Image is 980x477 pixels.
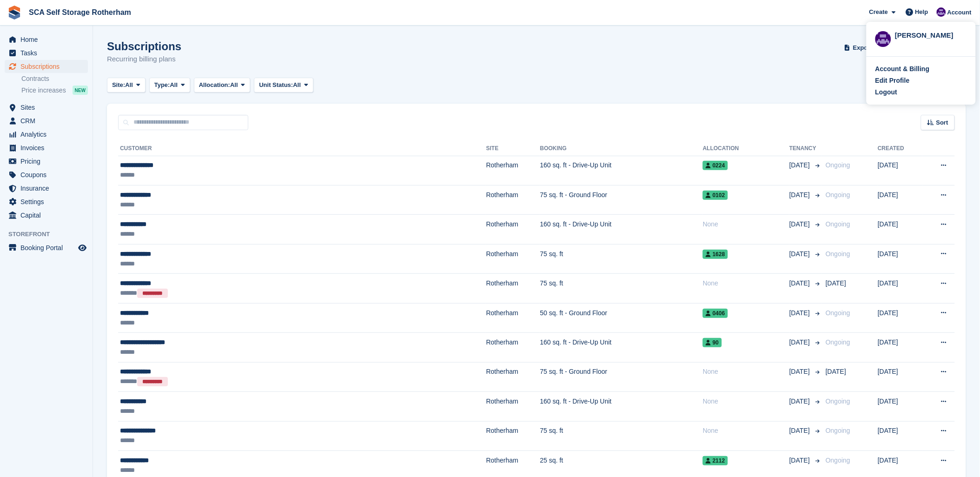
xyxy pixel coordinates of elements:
span: [DATE] [789,278,812,288]
span: [DATE] [789,219,812,229]
span: 0102 [703,191,728,200]
td: Rotherham [486,362,540,392]
td: 75 sq. ft [540,244,703,273]
img: Kelly Neesham [875,31,891,47]
td: 160 sq. ft - Drive-Up Unit [540,333,703,362]
span: Coupons [20,168,76,181]
a: menu [5,209,88,222]
a: menu [5,46,88,60]
span: [DATE] [789,397,812,406]
td: Rotherham [486,333,540,362]
span: Analytics [20,128,76,141]
span: 90 [703,338,721,347]
span: All [170,80,178,90]
td: 160 sq. ft - Drive-Up Unit [540,215,703,244]
td: 75 sq. ft [540,274,703,304]
div: NEW [73,86,88,95]
span: Ongoing [826,161,850,169]
div: None [703,397,789,406]
button: Export [842,40,883,55]
th: Site [486,141,540,156]
a: Preview store [77,242,88,253]
span: All [125,80,133,90]
span: [DATE] [789,190,812,200]
span: [DATE] [789,249,812,259]
span: Ongoing [826,250,850,258]
th: Created [878,141,922,156]
td: [DATE] [878,362,922,392]
div: [PERSON_NAME] [895,30,967,39]
td: [DATE] [878,185,922,215]
span: [DATE] [789,367,812,377]
a: menu [5,241,88,254]
th: Booking [540,141,703,156]
td: [DATE] [878,333,922,362]
button: Unit Status: All [254,78,313,93]
td: 75 sq. ft - Ground Floor [540,362,703,392]
span: Booking Portal [20,241,76,254]
a: Account & Billing [875,64,967,74]
span: Invoices [20,141,76,154]
td: [DATE] [878,215,922,244]
h1: Subscriptions [107,40,181,53]
th: Tenancy [789,141,822,156]
span: Home [20,33,76,46]
span: Ongoing [826,397,850,405]
a: menu [5,60,88,73]
span: All [293,80,301,90]
span: Ongoing [826,309,850,317]
span: 2112 [703,456,728,465]
td: Rotherham [486,421,540,450]
span: Account [947,8,972,17]
span: Unit Status: [259,80,293,90]
button: Site: All [107,78,146,93]
span: Insurance [20,182,76,195]
button: Type: All [149,78,190,93]
span: [DATE] [789,308,812,318]
a: menu [5,195,88,208]
td: Rotherham [486,392,540,421]
span: CRM [20,114,76,127]
a: SCA Self Storage Rotherham [25,5,135,20]
span: 0224 [703,161,728,170]
td: Rotherham [486,215,540,244]
div: Edit Profile [875,76,910,86]
span: Subscriptions [20,60,76,73]
th: Allocation [703,141,789,156]
a: menu [5,33,88,46]
span: Site: [112,80,125,90]
td: [DATE] [878,421,922,450]
td: 50 sq. ft - Ground Floor [540,303,703,332]
div: None [703,367,789,377]
td: Rotherham [486,274,540,304]
td: 160 sq. ft - Drive-Up Unit [540,392,703,421]
a: menu [5,155,88,168]
span: [DATE] [826,279,846,287]
span: Create [869,7,888,17]
div: Logout [875,87,897,97]
span: Export [853,43,872,53]
td: 75 sq. ft - Ground Floor [540,185,703,215]
span: Price increases [21,86,66,95]
span: [DATE] [826,368,846,375]
span: 1628 [703,250,728,259]
span: Sort [936,118,948,127]
span: Ongoing [826,427,850,434]
span: Pricing [20,155,76,168]
th: Customer [118,141,486,156]
td: [DATE] [878,156,922,185]
span: 0406 [703,309,728,318]
a: menu [5,128,88,141]
a: Edit Profile [875,76,967,86]
span: All [230,80,238,90]
div: None [703,219,789,229]
span: Help [915,7,928,17]
a: Price increases NEW [21,85,88,95]
span: Ongoing [826,191,850,199]
td: [DATE] [878,303,922,332]
td: 75 sq. ft [540,421,703,450]
span: Settings [20,195,76,208]
span: Allocation: [199,80,230,90]
td: Rotherham [486,244,540,273]
a: Logout [875,87,967,97]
